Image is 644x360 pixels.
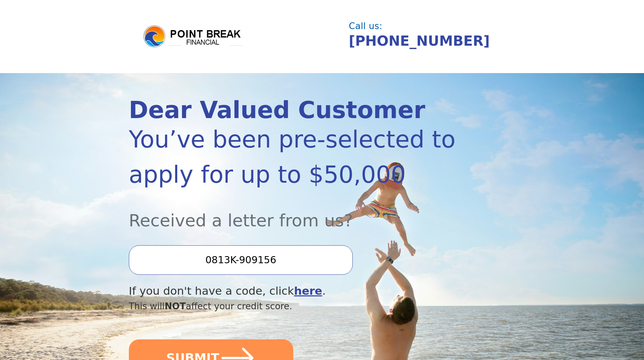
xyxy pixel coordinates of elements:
span: NOT [165,301,186,311]
div: You’ve been pre-selected to apply for up to $50,000 [129,122,457,192]
div: Call us: [349,22,510,30]
img: logo.png [142,24,244,49]
a: here [294,285,322,297]
input: Enter your Offer Code: [129,245,353,274]
div: Dear Valued Customer [129,98,457,122]
div: Received a letter from us? [129,192,457,233]
div: If you don't have a code, click . [129,283,457,299]
a: [PHONE_NUMBER] [349,33,490,49]
div: This will affect your credit score. [129,299,457,313]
